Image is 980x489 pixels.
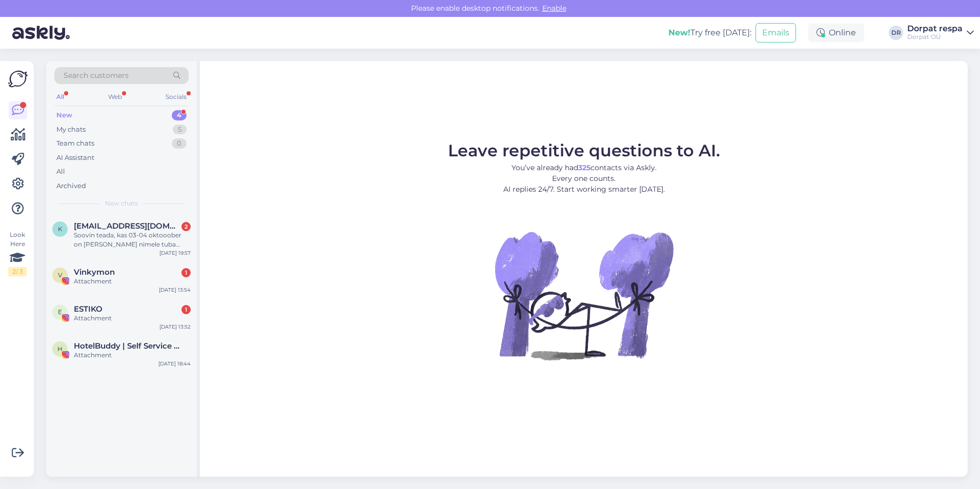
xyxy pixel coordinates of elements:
[57,345,63,353] span: H
[172,138,187,149] div: 0
[56,125,86,135] div: My chats
[106,90,124,104] div: Web
[578,163,590,172] b: 325
[889,26,903,40] div: DR
[56,138,94,149] div: Team chats
[159,249,191,257] div: [DATE] 19:57
[668,28,690,37] b: New!
[907,33,963,41] div: Dorpat OÜ
[58,225,63,233] span: k
[164,90,189,104] div: Socials
[56,167,65,177] div: All
[8,69,28,89] img: Askly Logo
[74,231,191,249] div: Soovin teada, kas 03-04 oktooober on [PERSON_NAME] nimele tuba broneeritud? Või jäi mul broneerin...
[56,110,72,120] div: New
[448,140,720,160] span: Leave repetitive questions to AI.
[907,25,974,41] a: Dorpat respaDorpat OÜ
[448,162,720,195] p: You’ve already had contacts via Askly. Every one counts. AI replies 24/7. Start working smarter [...
[172,110,187,120] div: 4
[756,23,796,43] button: Emails
[74,314,191,323] div: Attachment
[159,286,191,294] div: [DATE] 13:54
[159,323,191,331] div: [DATE] 13:52
[181,268,191,277] div: 1
[492,203,676,388] img: No Chat active
[8,267,27,276] div: 2 / 3
[64,70,129,81] span: Search customers
[907,25,963,33] div: Dorpat respa
[74,351,191,360] div: Attachment
[74,221,180,231] span: kristikant@hotmail.com
[105,199,138,208] span: New chats
[54,90,66,104] div: All
[158,360,191,368] div: [DATE] 18:44
[74,268,115,277] span: Vinkymon
[74,277,191,286] div: Attachment
[74,341,180,351] span: HotelBuddy | Self Service App for Hotel Guests
[668,27,751,39] div: Try free [DATE]:
[173,125,187,135] div: 5
[539,4,569,13] span: Enable
[8,230,27,276] div: Look Here
[58,308,62,316] span: E
[181,222,191,231] div: 2
[74,304,103,314] span: ESTIKO
[181,305,191,314] div: 1
[58,271,62,279] span: V
[808,24,864,42] div: Online
[56,181,86,191] div: Archived
[56,153,94,163] div: AI Assistant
